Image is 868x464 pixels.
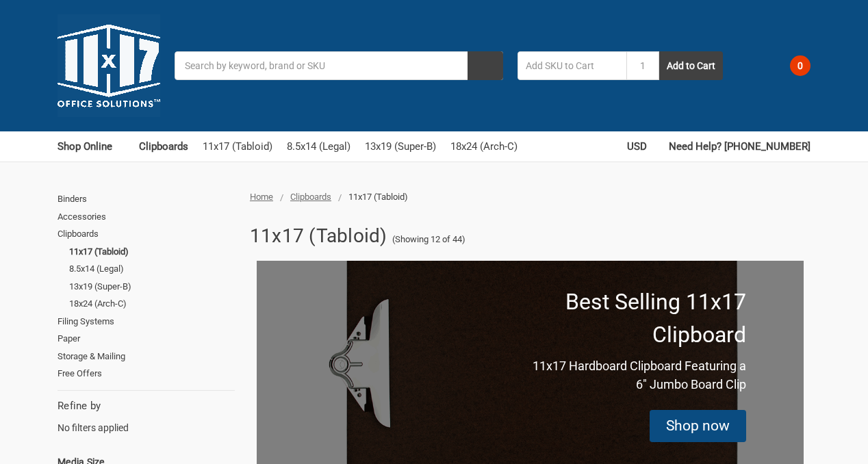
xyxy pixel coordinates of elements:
[58,398,235,435] div: No filters applied
[765,48,810,83] a: 0
[175,51,503,80] input: Search by keyword, brand or SKU
[650,410,746,443] div: Shop now
[627,131,654,162] a: USD
[659,51,723,80] button: Add to Cart
[518,51,626,80] input: Add SKU to Cart
[58,365,235,383] a: Free Offers
[69,260,235,278] a: 8.5x14 (Legal)
[58,330,235,348] a: Paper
[450,131,518,162] a: 18x24 (Arch-C)
[69,295,235,313] a: 18x24 (Arch-C)
[250,192,273,202] a: Home
[392,233,465,246] span: (Showing 12 of 44)
[58,398,235,414] h5: Refine by
[531,285,746,351] p: Best Selling 11x17 Clipboard
[250,218,387,254] h1: 11x17 (Tabloid)
[669,131,810,162] a: Need Help? [PHONE_NUMBER]
[58,225,235,243] a: Clipboards
[365,131,436,162] a: 13x19 (Super-B)
[790,55,810,76] span: 0
[69,243,235,261] a: 11x17 (Tabloid)
[290,192,331,202] a: Clipboards
[69,278,235,296] a: 13x19 (Super-B)
[58,14,160,117] img: 11x17.com
[58,313,235,331] a: Filing Systems
[139,131,188,162] a: Clipboards
[287,131,350,162] a: 8.5x14 (Legal)
[348,192,408,202] span: 11x17 (Tabloid)
[58,348,235,365] a: Storage & Mailing
[203,131,272,162] a: 11x17 (Tabloid)
[666,415,730,437] div: Shop now
[58,190,235,208] a: Binders
[531,357,746,394] p: 11x17 Hardboard Clipboard Featuring a 6" Jumbo Board Clip
[58,208,235,226] a: Accessories
[58,131,125,162] a: Shop Online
